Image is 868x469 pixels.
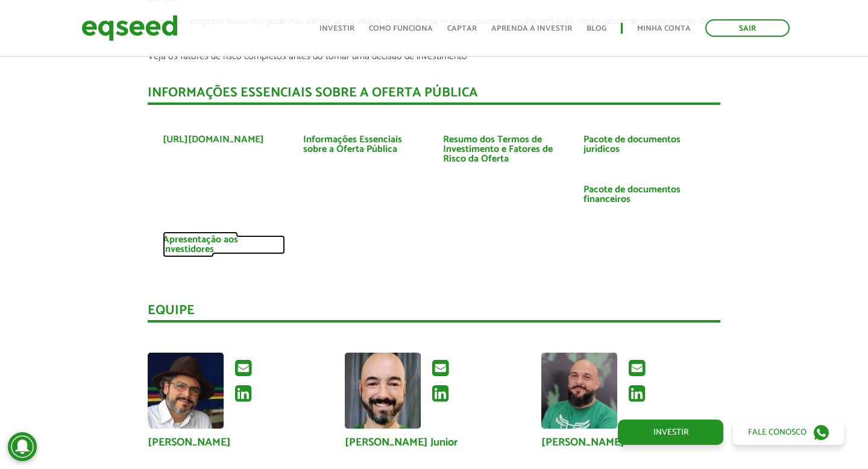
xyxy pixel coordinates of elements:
[541,353,617,429] a: Ver perfil do usuário.
[345,437,458,448] a: [PERSON_NAME] Junior
[583,185,706,204] a: Pacote de documentos financeiros
[81,12,178,44] img: EqSeed
[637,25,691,33] a: Minha conta
[163,235,285,254] a: Apresentação aos investidores
[541,353,617,429] img: Foto de Josias de Souza
[369,25,433,33] a: Como funciona
[618,420,723,445] a: Investir
[148,51,720,62] p: Veja os fatores de risco completos antes do tomar uma decisão de investimento
[447,25,477,33] a: Captar
[148,353,224,429] img: Foto de Xisto Alves de Souza Junior
[705,19,790,37] a: Sair
[733,420,844,445] a: Fale conosco
[541,437,624,448] a: [PERSON_NAME]
[345,353,421,429] img: Foto de Sérgio Hilton Berlotto Junior
[345,353,421,429] a: Ver perfil do usuário.
[443,135,565,164] a: Resumo dos Termos de Investimento e Fatores de Risco da Oferta
[587,25,606,33] a: Blog
[148,86,720,105] div: INFORMAÇÕES ESSENCIAIS SOBRE A OFERTA PÚBLICA
[583,135,706,154] a: Pacote de documentos jurídicos
[148,437,231,448] a: [PERSON_NAME]
[319,25,354,33] a: Investir
[491,25,572,33] a: Aprenda a investir
[163,135,264,145] a: [URL][DOMAIN_NAME]
[148,304,720,323] div: Equipe
[148,353,224,429] a: Ver perfil do usuário.
[303,135,426,154] a: Informações Essenciais sobre a Oferta Pública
